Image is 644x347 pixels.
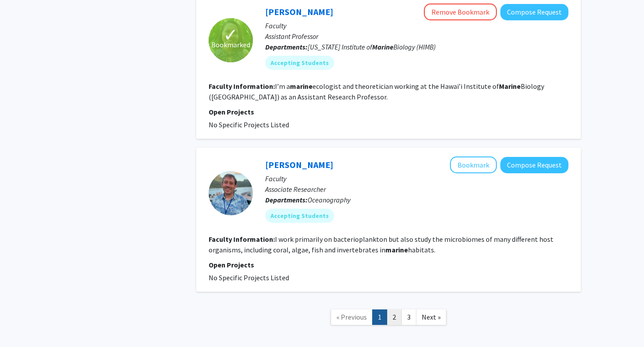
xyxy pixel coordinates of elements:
b: Faculty Information: [209,235,275,244]
span: « Previous [336,313,367,321]
p: Open Projects [209,107,568,117]
span: [US_STATE] Institute of Biology (HIMB) [308,42,436,51]
p: Assistant Professor [265,31,568,42]
nav: Page navigation [196,301,581,336]
a: Previous Page [331,309,373,325]
button: Compose Request to Craig Nelson [500,157,568,173]
span: Next » [422,313,441,321]
fg-read-more: I’m a ecologist and theoretician working at the Hawai’i Institute of Biology ([GEOGRAPHIC_DATA]) ... [209,82,544,101]
b: Departments: [265,42,308,51]
button: Remove Bookmark [424,4,497,20]
p: Faculty [265,20,568,31]
span: ✓ [223,31,238,39]
a: [PERSON_NAME] [265,6,333,17]
p: Open Projects [209,259,568,270]
mat-chip: Accepting Students [265,56,334,70]
span: Oceanography [308,195,351,204]
a: Next [416,309,446,325]
button: Compose Request to Lisa McManus [500,4,568,20]
span: No Specific Projects Listed [209,273,289,282]
b: Departments: [265,195,308,204]
p: Faculty [265,173,568,184]
b: Faculty Information: [209,82,275,91]
p: Associate Researcher [265,184,568,194]
iframe: Chat [7,307,38,340]
a: [PERSON_NAME] [265,159,333,170]
b: Marine [499,82,521,91]
span: Bookmarked [211,39,250,50]
mat-chip: Accepting Students [265,209,334,223]
b: marine [290,82,312,91]
b: Marine [372,42,393,51]
a: 2 [387,309,402,325]
button: Add Craig Nelson to Bookmarks [450,156,497,173]
span: No Specific Projects Listed [209,120,289,129]
a: 3 [401,309,416,325]
b: marine [385,245,408,254]
a: 1 [372,309,387,325]
fg-read-more: I work primarily on bacterioplankton but also study the microbiomes of many different host organi... [209,235,553,254]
